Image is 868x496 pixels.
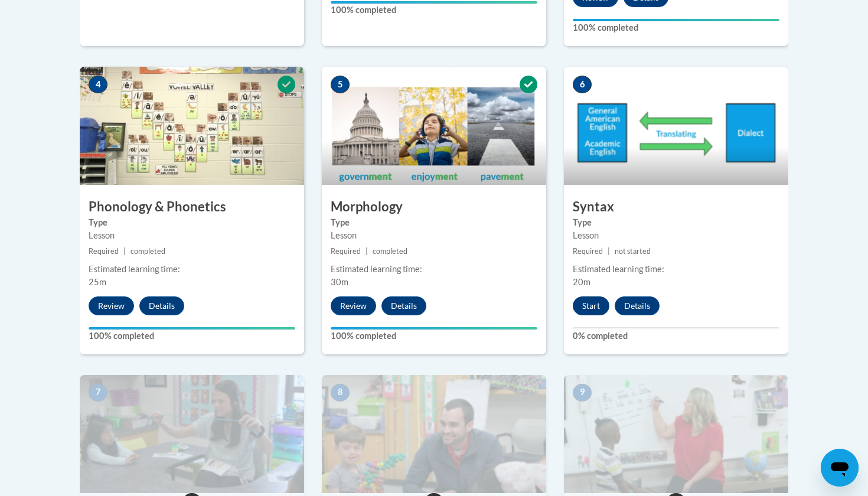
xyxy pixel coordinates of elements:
img: Course Image [564,67,788,185]
button: Review [89,296,134,315]
label: 0% completed [573,329,779,342]
span: 8 [331,384,350,402]
h3: Syntax [564,198,788,216]
div: Your progress [89,327,295,329]
div: Lesson [573,229,779,242]
button: Start [573,296,609,315]
button: Details [139,296,184,315]
img: Course Image [80,67,304,185]
label: 100% completed [89,329,295,342]
span: 25m [89,277,106,287]
span: not started [615,247,651,256]
label: Type [573,216,779,229]
h3: Phonology & Phonetics [80,198,304,216]
span: completed [130,247,165,256]
span: Required [89,247,119,256]
span: | [123,247,126,256]
span: 7 [89,384,107,402]
span: Required [573,247,603,256]
label: 100% completed [573,21,779,34]
span: 5 [331,76,350,93]
span: Required [331,247,361,256]
img: Course Image [564,375,788,493]
span: | [608,247,610,256]
label: Type [331,216,537,229]
div: Your progress [331,327,537,329]
span: 6 [573,76,592,93]
label: 100% completed [331,4,537,17]
button: Review [331,296,376,315]
span: 30m [331,277,348,287]
div: Estimated learning time: [573,263,779,276]
span: completed [373,247,407,256]
iframe: Button to launch messaging window [821,449,859,487]
button: Details [381,296,426,315]
img: Course Image [80,375,304,493]
img: Course Image [322,67,546,185]
span: 20m [573,277,590,287]
div: Estimated learning time: [89,263,295,276]
span: 9 [573,384,592,402]
span: | [366,247,368,256]
button: Details [615,296,660,315]
img: Course Image [322,375,546,493]
div: Estimated learning time: [331,263,537,276]
h3: Morphology [322,198,546,216]
div: Lesson [331,229,537,242]
span: 4 [89,76,107,93]
div: Your progress [331,1,537,4]
label: 100% completed [331,329,537,342]
div: Lesson [89,229,295,242]
label: Type [89,216,295,229]
div: Your progress [573,19,779,21]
